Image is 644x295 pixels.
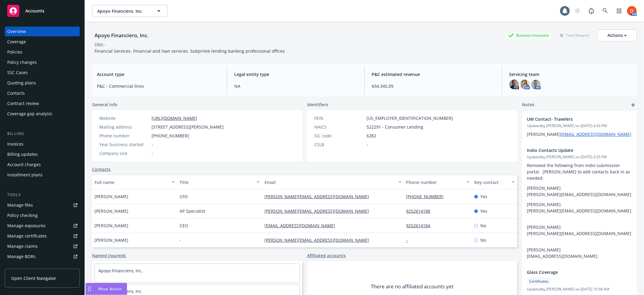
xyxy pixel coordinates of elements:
[404,175,472,189] button: Phone number
[85,283,127,295] button: Nova Assist
[527,287,632,292] span: Updated by [PERSON_NAME] on [DATE] 10:58 AM
[561,131,631,137] a: [EMAIL_ADDRESS][DOMAIN_NAME]
[152,150,153,156] span: -
[367,141,368,148] span: -
[5,109,80,119] a: Coverage gap analysis
[527,201,632,214] p: [PERSON_NAME] [PERSON_NAME][EMAIL_ADDRESS][DOMAIN_NAME]
[86,283,93,295] div: Drag to move
[152,124,224,130] span: [STREET_ADDRESS][PERSON_NAME]
[527,131,631,137] span: [PERSON_NAME]
[527,162,632,181] p: Removed the following from indio submission portal. [PERSON_NAME] to add contacts back in as needed:
[5,27,80,36] a: Overview
[7,160,41,169] div: Account charges
[367,133,376,139] span: 6282
[5,231,80,241] a: Manage certificates
[98,286,122,291] span: Nova Assist
[529,279,549,284] span: Certificates
[7,78,36,88] div: Quoting plans
[5,200,80,210] a: Manage files
[406,223,435,228] a: 9252614184
[180,208,205,214] span: AP Specialist
[180,179,253,185] div: Title
[5,37,80,47] a: Coverage
[509,71,632,77] span: Servicing team
[307,252,346,259] a: Affiliated accounts
[5,252,80,261] a: Manage BORs
[264,223,340,228] a: [EMAIL_ADDRESS][DOMAIN_NAME]
[406,179,463,185] div: Phone number
[527,247,632,259] p: [PERSON_NAME] [EMAIL_ADDRESS][DOMAIN_NAME]
[7,200,33,210] div: Manage files
[264,237,374,243] a: [PERSON_NAME][EMAIL_ADDRESS][DOMAIN_NAME]
[480,222,486,229] span: No
[7,221,46,231] div: Manage exposures
[598,29,637,41] button: Actions
[7,57,37,67] div: Policy changes
[314,133,364,139] div: SIC code
[152,141,153,148] span: -
[607,30,627,41] div: Actions
[7,99,39,108] div: Contract review
[7,47,22,57] div: Policies
[572,5,584,17] a: Start snowing
[92,5,168,17] button: Apoyo Financiero, Inc.
[99,150,149,156] div: Company size
[599,5,611,17] a: Search
[520,80,530,89] img: photo
[99,133,149,139] div: Phone number
[527,154,632,160] span: Updated by [PERSON_NAME] on [DATE] 3:25 PM
[5,78,80,88] a: Quoting plans
[99,141,149,148] div: Year business started
[627,6,637,16] img: photo
[5,149,80,159] a: Billing updates
[95,208,128,214] span: [PERSON_NAME]
[7,231,47,241] div: Manage certificates
[7,149,38,159] div: Billing updates
[97,8,149,14] span: Apoyo Financiero, Inc.
[557,31,593,39] div: Total Rewards
[367,115,453,121] span: [US_EMPLOYER_IDENTIFICATION_NUMBER]
[630,101,637,109] a: add
[5,88,80,98] a: Contacts
[406,208,435,214] a: 9252614188
[7,139,24,149] div: Invoices
[5,192,80,198] div: Tools
[5,211,80,220] a: Policy checking
[95,179,168,185] div: Full name
[372,71,495,77] span: P&C estimated revenue
[264,179,395,185] div: Email
[97,83,219,89] span: P&C - Commercial lines
[5,57,80,67] a: Policy changes
[527,269,616,275] span: Glass Coverage
[372,83,495,89] span: $34,345.09
[7,27,26,36] div: Overview
[406,194,449,199] a: [PHONE_NUMBER]
[474,179,508,185] div: Key contact
[95,48,285,54] span: Financial Services- Financial and loan services. Subprime lending banking professional offices
[95,237,128,243] span: [PERSON_NAME]
[5,170,80,180] a: Installment plans
[7,109,52,119] div: Coverage gap analysis
[92,252,126,259] a: Named insureds
[307,101,328,108] span: Identifiers
[152,115,197,121] a: [URL][DOMAIN_NAME]
[5,221,80,231] span: Manage exposures
[480,208,487,214] span: Yes
[180,237,181,243] span: -
[585,5,598,17] a: Report a Bug
[95,222,128,229] span: [PERSON_NAME]
[527,224,632,237] p: [PERSON_NAME] [PERSON_NAME][EMAIL_ADDRESS][DOMAIN_NAME]
[5,99,80,108] a: Contract review
[180,193,188,200] span: CFO
[25,8,44,13] span: Accounts
[527,116,616,122] span: UW Contact- Travelers
[522,101,534,109] span: Notes
[472,175,517,189] button: Key contact
[7,37,26,47] div: Coverage
[95,193,128,200] span: [PERSON_NAME]
[7,68,28,77] div: SSC Cases
[92,166,111,172] a: Contacts
[613,5,625,17] a: Switch app
[95,41,106,48] div: DBA: -
[5,241,80,251] a: Manage claims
